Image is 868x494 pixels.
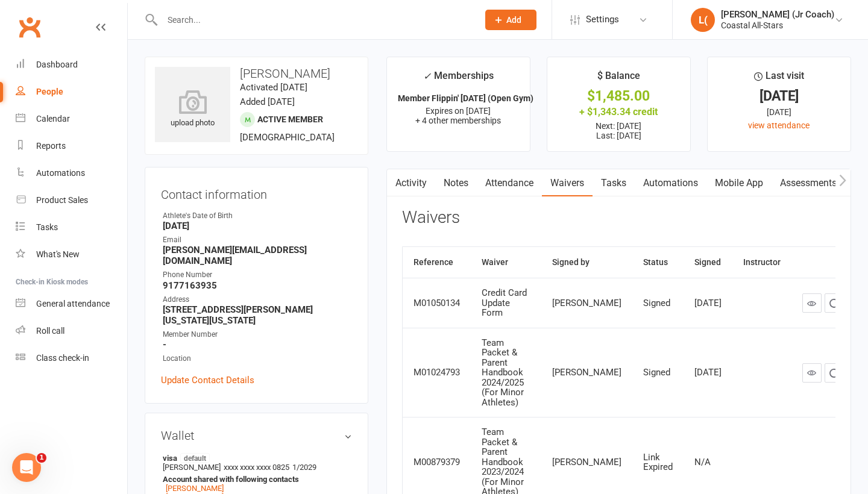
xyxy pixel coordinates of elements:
[155,67,358,80] h3: [PERSON_NAME]
[16,160,127,187] a: Automations
[16,51,127,78] a: Dashboard
[16,290,127,317] a: General attendance kiosk mode
[36,114,70,123] div: Calendar
[643,367,673,378] div: Signed
[163,453,346,463] strong: visa
[163,294,352,305] div: Address
[691,8,715,32] div: L(
[477,169,542,197] a: Attendance
[163,280,352,291] strong: 9177163935
[719,105,840,119] div: [DATE]
[721,20,834,31] div: Coastal All-Stars
[159,11,470,28] input: Search...
[36,353,89,363] div: Class check-in
[240,132,335,143] span: [DEMOGRAPHIC_DATA]
[36,299,110,308] div: General attendance
[398,93,533,103] strong: Member Flippin' [DATE] (Open Gym)
[694,298,722,308] div: [DATE]
[36,195,88,205] div: Product Sales
[16,241,127,268] a: What's New
[16,105,127,133] a: Calendar
[593,169,635,197] a: Tasks
[558,90,679,102] div: $1,485.00
[694,367,722,378] div: [DATE]
[16,133,127,160] a: Reports
[36,326,64,336] div: Roll call
[506,15,521,25] span: Add
[36,249,80,259] div: What's New
[163,269,352,281] div: Phone Number
[471,247,541,278] th: Waiver
[586,6,619,33] span: Settings
[414,298,460,308] div: M01050134
[558,121,679,140] p: Next: [DATE] Last: [DATE]
[694,457,722,467] div: N/A
[163,329,352,340] div: Member Number
[36,141,66,151] div: Reports
[635,169,706,197] a: Automations
[721,9,834,20] div: [PERSON_NAME] (Jr Coach)
[748,120,810,130] a: view attendance
[163,339,352,350] strong: -
[435,169,477,197] a: Notes
[161,373,254,387] a: Update Contact Details
[16,78,127,105] a: People
[166,484,224,493] a: [PERSON_NAME]
[161,183,352,201] h3: Contact information
[485,10,536,30] button: Add
[16,187,127,214] a: Product Sales
[597,68,640,90] div: $ Balance
[163,475,346,484] strong: Account shared with following contacts
[542,169,593,197] a: Waivers
[36,222,58,232] div: Tasks
[292,463,316,472] span: 1/2029
[706,169,772,197] a: Mobile App
[482,288,530,318] div: Credit Card Update Form
[482,338,530,408] div: Team Packet & Parent Handbook 2024/2025 (For Minor Athletes)
[643,452,673,472] div: Link Expired
[643,298,673,308] div: Signed
[719,90,840,102] div: [DATE]
[423,68,494,90] div: Memberships
[558,105,679,118] div: + $1,343.34 credit
[163,210,352,222] div: Athlete's Date of Birth
[402,208,460,227] h3: Waivers
[16,214,127,241] a: Tasks
[414,457,460,467] div: M00879379
[16,345,127,372] a: Class kiosk mode
[257,114,323,124] span: Active member
[37,453,46,463] span: 1
[163,304,352,326] strong: [STREET_ADDRESS][PERSON_NAME][US_STATE][US_STATE]
[414,367,460,378] div: M01024793
[541,247,632,278] th: Signed by
[754,68,804,90] div: Last visit
[36,168,85,178] div: Automations
[36,60,78,69] div: Dashboard
[240,96,295,107] time: Added [DATE]
[224,463,289,472] span: xxxx xxxx xxxx 0825
[552,298,621,308] div: [PERSON_NAME]
[163,353,352,364] div: Location
[163,245,352,266] strong: [PERSON_NAME][EMAIL_ADDRESS][DOMAIN_NAME]
[415,116,501,125] span: + 4 other memberships
[423,70,431,82] i: ✓
[426,106,491,116] span: Expires on [DATE]
[387,169,435,197] a: Activity
[772,169,845,197] a: Assessments
[552,367,621,378] div: [PERSON_NAME]
[180,453,210,463] span: default
[161,429,352,442] h3: Wallet
[16,317,127,345] a: Roll call
[163,220,352,231] strong: [DATE]
[36,87,63,96] div: People
[732,247,791,278] th: Instructor
[632,247,684,278] th: Status
[240,82,307,93] time: Activated [DATE]
[552,457,621,467] div: [PERSON_NAME]
[155,90,230,130] div: upload photo
[163,234,352,246] div: Email
[12,453,41,482] iframe: Intercom live chat
[14,12,45,42] a: Clubworx
[403,247,471,278] th: Reference
[684,247,732,278] th: Signed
